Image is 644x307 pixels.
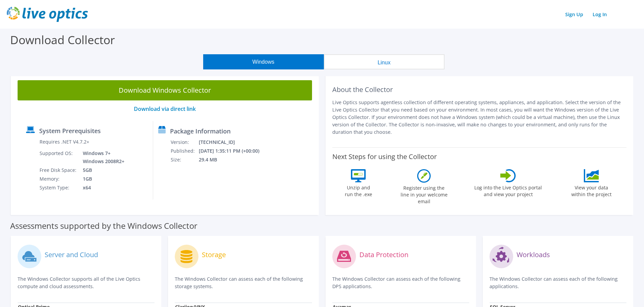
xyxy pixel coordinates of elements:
[203,54,324,69] button: Windows
[170,147,198,155] td: Published:
[39,127,101,134] label: System Prerequisites
[332,86,627,94] h2: About the Collector
[18,80,312,100] a: Download Windows Collector
[10,32,115,48] label: Download Collector
[332,153,437,161] label: Next Steps for using the Collector
[399,183,449,205] label: Register using the line in your welcome email
[490,275,626,290] p: The Windows Collector can assess each of the following applications.
[332,99,627,136] p: Live Optics supports agentless collection of different operating systems, appliances, and applica...
[18,275,154,290] p: The Windows Collector supports all of the Live Optics compute and cloud assessments.
[517,251,550,258] label: Workloads
[332,275,469,290] p: The Windows Collector can assess each of the following DPS applications.
[562,9,587,19] a: Sign Up
[198,147,268,155] td: [DATE] 1:35:11 PM (+00:00)
[198,155,268,164] td: 29.4 MB
[324,54,445,69] button: Linux
[202,251,226,258] label: Storage
[175,275,312,290] p: The Windows Collector can assess each of the following storage systems.
[170,138,198,147] td: Version:
[359,251,408,258] label: Data Protection
[589,9,610,19] a: Log In
[39,183,78,192] td: System Type:
[134,105,196,113] a: Download via direct link
[39,175,78,183] td: Memory:
[170,128,231,134] label: Package Information
[78,183,126,192] td: x64
[78,149,126,166] td: Windows 7+ Windows 2008R2+
[78,166,126,175] td: 5GB
[170,155,198,164] td: Size:
[474,182,542,198] label: Log into the Live Optics portal and view your project
[78,175,126,183] td: 1GB
[198,138,268,147] td: [TECHNICAL_ID]
[343,182,374,198] label: Unzip and run the .exe
[7,7,88,22] img: live_optics_svg.svg
[39,149,78,166] td: Supported OS:
[39,166,78,175] td: Free Disk Space:
[10,222,197,229] label: Assessments supported by the Windows Collector
[567,182,616,198] label: View your data within the project
[45,251,98,258] label: Server and Cloud
[40,139,89,145] label: Requires .NET V4.7.2+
